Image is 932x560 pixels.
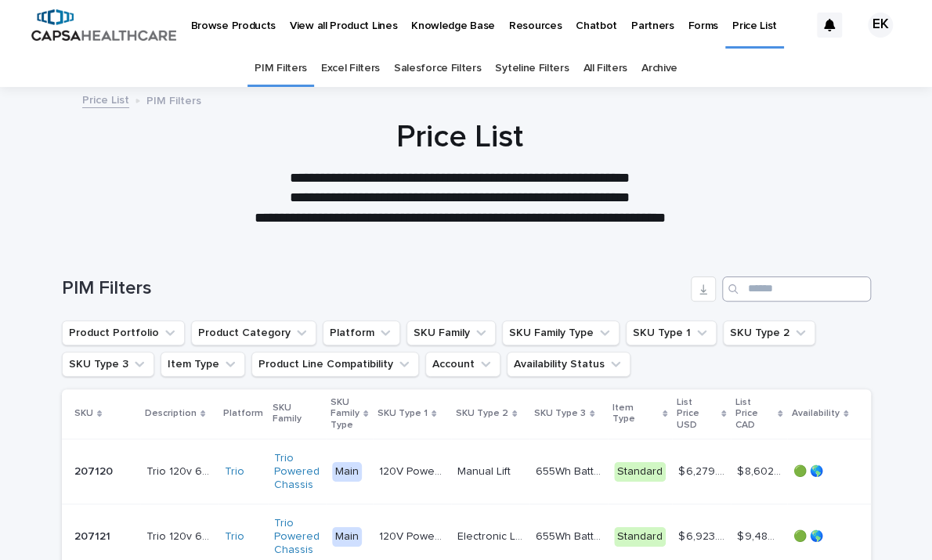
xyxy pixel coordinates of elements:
[677,394,717,434] p: List Price USD
[321,50,380,87] a: Excel Filters
[74,462,116,479] p: 207120
[379,462,448,479] p: 120V Power System
[722,276,871,302] input: Search
[323,320,400,345] button: Platform
[62,439,874,504] tr: 207120207120 Trio 120v 655Wh MLiftTrio 120v 655Wh MLift Trio Trio Powered Chassis Main120V Power ...
[62,352,154,377] button: SKU Type 3
[76,118,843,156] h1: Price List
[792,405,840,422] p: Availability
[161,352,245,377] button: Item Type
[457,462,514,479] p: Manual Lift
[377,405,428,422] p: SKU Type 1
[502,320,620,345] button: SKU Family Type
[331,394,359,434] p: SKU Family Type
[62,277,685,300] h1: PIM Filters
[274,452,320,491] a: Trio Powered Chassis
[225,530,244,544] a: Trio
[641,50,677,87] a: Archive
[146,91,201,108] p: PIM Filters
[536,527,605,544] p: 655Wh Battery
[146,527,215,544] p: Trio 120v 655Wh ELift
[536,462,605,479] p: 655Wh Battery
[406,320,496,345] button: SKU Family
[614,527,666,547] div: Standard
[31,9,176,41] img: B5p4sRfuTuC72oLToeu7
[273,399,321,428] p: SKU Family
[626,320,717,345] button: SKU Type 1
[332,527,362,547] div: Main
[332,462,362,482] div: Main
[583,50,627,87] a: All Filters
[868,13,893,38] div: EK
[495,50,569,87] a: Syteline Filters
[723,320,815,345] button: SKU Type 2
[678,462,728,479] p: $ 6,279.00
[379,527,448,544] p: 120V Power System
[735,394,774,434] p: List Price CAD
[191,320,316,345] button: Product Category
[793,465,848,479] p: 🟢 🌎
[223,405,263,422] p: Platform
[251,352,419,377] button: Product Line Compatibility
[507,352,630,377] button: Availability Status
[793,530,848,544] p: 🟢 🌎
[737,527,784,544] p: $ 9,484.51
[74,527,114,544] p: 207121
[457,527,526,544] p: Electronic Lift
[146,462,215,479] p: Trio 120v 655Wh MLift
[678,527,728,544] p: $ 6,923.00
[737,462,784,479] p: $ 8,602.23
[255,50,307,87] a: PIM Filters
[62,320,185,345] button: Product Portfolio
[225,465,244,479] a: Trio
[274,517,320,556] a: Trio Powered Chassis
[614,462,666,482] div: Standard
[82,90,129,108] a: Price List
[534,405,586,422] p: SKU Type 3
[145,405,197,422] p: Description
[612,399,659,428] p: Item Type
[425,352,500,377] button: Account
[456,405,508,422] p: SKU Type 2
[394,50,481,87] a: Salesforce Filters
[74,405,93,422] p: SKU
